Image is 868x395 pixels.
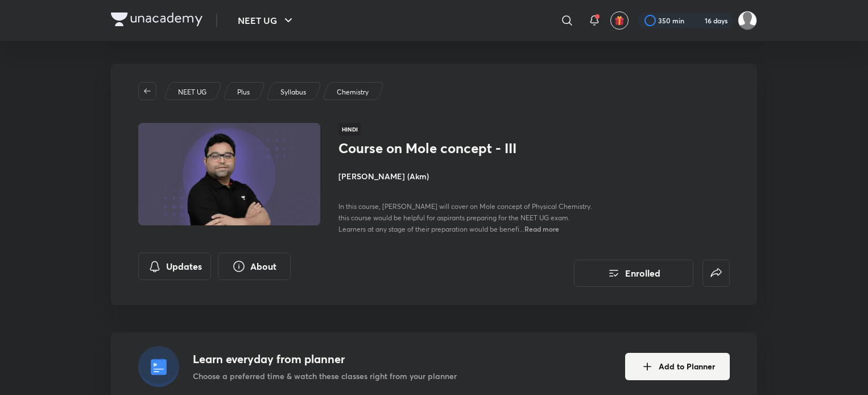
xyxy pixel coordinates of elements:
[574,260,693,287] button: Enrolled
[335,87,371,97] a: Chemistry
[338,170,593,182] h4: [PERSON_NAME] (Akm)
[738,11,757,30] img: surabhi
[193,370,457,382] p: Choose a preferred time & watch these classes right from your planner
[231,9,302,32] button: NEET UG
[610,11,629,30] button: avatar
[524,224,559,233] span: Read more
[337,87,369,97] p: Chemistry
[237,87,250,97] p: Plus
[138,253,211,280] button: Updates
[137,122,322,227] img: Thumbnail
[218,253,291,280] button: About
[702,260,730,287] button: false
[193,351,457,368] h4: Learn everyday from planner
[691,15,702,26] img: streak
[176,87,209,97] a: NEET UG
[111,13,202,26] img: Company Logo
[280,87,306,97] p: Syllabus
[178,87,206,97] p: NEET UG
[338,140,524,157] h1: Course on Mole concept - III
[625,353,730,380] button: Add to Planner
[279,87,308,97] a: Syllabus
[614,15,625,26] img: avatar
[111,13,202,29] a: Company Logo
[235,87,252,97] a: Plus
[338,202,592,233] span: In this course, [PERSON_NAME] will cover on Mole concept of Physical Chemistry. this course would...
[338,123,361,135] span: Hindi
